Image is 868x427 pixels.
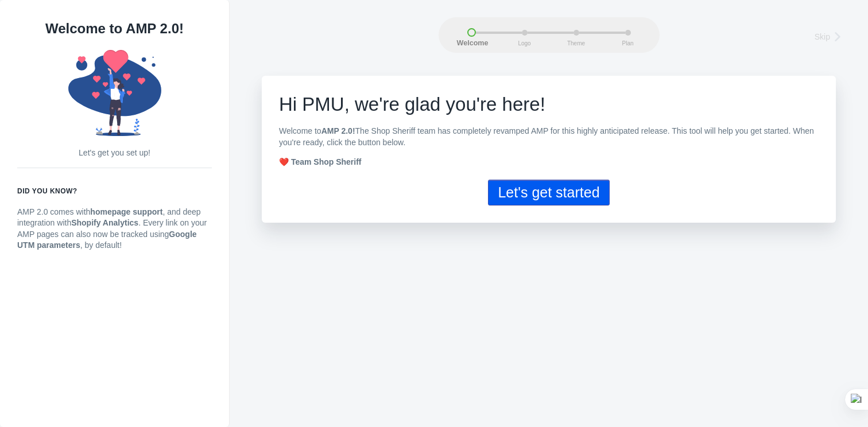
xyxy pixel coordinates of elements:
span: Welcome [457,40,486,48]
span: Skip [815,31,830,42]
button: Let's get started [488,180,609,205]
h1: e're glad you're here! [279,93,819,116]
a: Skip [815,28,848,44]
span: Plan [614,40,642,46]
strong: Google UTM parameters [17,230,197,250]
iframe: Drift Widget Chat Controller [811,370,854,413]
p: Let's get you set up! [17,147,212,159]
span: Hi PMU, w [279,94,369,115]
strong: Shopify Analytics [71,218,138,227]
h6: Did you know? [17,185,212,197]
h1: Welcome to AMP 2.0! [17,17,212,40]
span: Theme [562,40,591,46]
strong: ❤️ Team Shop Sheriff [279,157,362,166]
strong: homepage support [90,207,162,216]
p: AMP 2.0 comes with , and deep integration with . Every link on your AMP pages can also now be tra... [17,207,212,251]
span: Logo [510,40,539,46]
b: AMP 2.0! [321,126,355,135]
p: Welcome to The Shop Sheriff team has completely revamped AMP for this highly anticipated release.... [279,126,819,148]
